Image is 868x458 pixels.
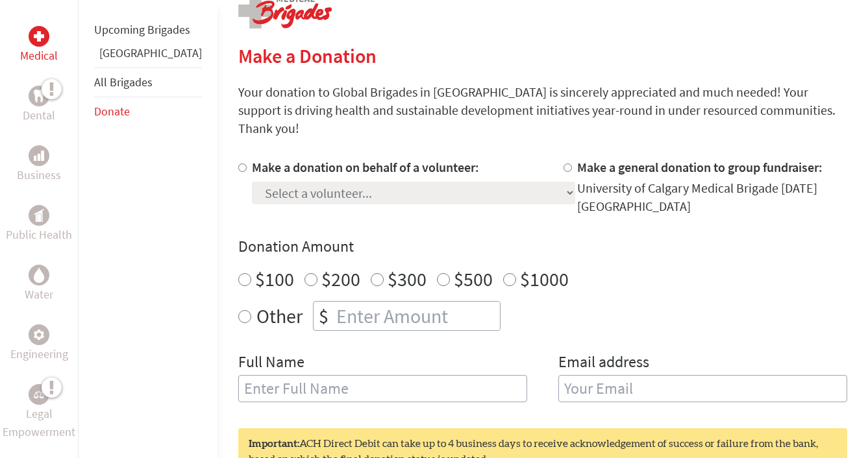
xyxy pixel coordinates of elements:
a: Legal EmpowermentLegal Empowerment [3,384,75,441]
p: Legal Empowerment [3,405,75,441]
div: Dental [29,86,49,106]
img: Public Health [34,209,44,222]
label: Full Name [238,352,304,375]
a: MedicalMedical [20,26,58,65]
div: University of Calgary Medical Brigade [DATE] [GEOGRAPHIC_DATA] [577,179,847,215]
label: Other [256,301,303,331]
div: Business [29,145,49,166]
p: Your donation to Global Brigades in [GEOGRAPHIC_DATA] is sincerely appreciated and much needed! Y... [238,83,847,138]
p: Business [17,166,61,184]
a: WaterWater [25,265,53,304]
input: Enter Full Name [238,375,527,402]
div: Public Health [29,205,49,226]
img: Water [34,267,44,282]
label: Email address [558,352,649,375]
div: Water [29,265,49,285]
img: Legal Empowerment [34,391,44,398]
li: Donate [94,97,202,126]
label: $1000 [520,267,569,291]
a: [GEOGRAPHIC_DATA] [99,45,202,60]
p: Public Health [6,226,72,244]
a: Donate [94,104,130,119]
label: $300 [388,267,427,291]
li: Upcoming Brigades [94,16,202,44]
p: Water [25,285,53,304]
img: Medical [34,31,44,42]
li: Panama [94,44,202,67]
label: Make a general donation to group fundraiser: [577,159,823,175]
div: Medical [29,26,49,47]
div: $ [314,302,334,330]
div: Legal Empowerment [29,384,49,405]
a: Public HealthPublic Health [6,205,72,244]
div: Engineering [29,324,49,345]
label: $100 [255,267,294,291]
img: Dental [34,90,44,102]
label: $500 [454,267,493,291]
h4: Donation Amount [238,236,847,257]
img: Business [34,151,44,161]
img: Engineering [34,330,44,340]
p: Dental [23,106,55,125]
h2: Make a Donation [238,44,847,67]
a: BusinessBusiness [17,145,61,184]
a: DentalDental [23,86,55,125]
label: Make a donation on behalf of a volunteer: [252,159,479,175]
p: Engineering [10,345,68,363]
p: Medical [20,47,58,65]
input: Your Email [558,375,847,402]
li: All Brigades [94,67,202,97]
input: Enter Amount [334,302,500,330]
a: Upcoming Brigades [94,22,190,37]
label: $200 [321,267,360,291]
a: EngineeringEngineering [10,324,68,363]
strong: Important: [249,439,299,449]
a: All Brigades [94,75,153,90]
